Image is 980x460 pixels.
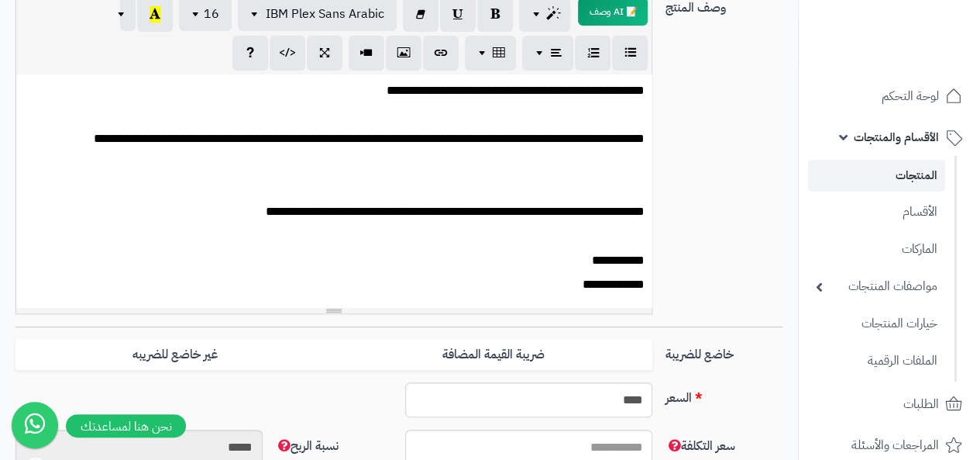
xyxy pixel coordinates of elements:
[851,434,939,456] span: المراجعات والأسئلة
[658,339,789,364] label: خاضع للضريبة
[808,195,945,229] a: الأقسام
[658,382,789,407] label: السعر
[275,437,339,455] span: نسبة الربح
[903,393,939,415] span: الطلبات
[808,307,945,341] a: خيارات المنتجات
[808,270,945,303] a: مواصفات المنتجات
[808,160,945,192] a: المنتجات
[204,5,219,23] span: 16
[334,339,652,371] label: ضريبة القيمة المضافة
[665,437,734,455] span: سعر التكلفة
[266,5,384,23] span: IBM Plex Sans Arabic
[882,85,939,107] span: لوحة التحكم
[854,126,939,148] span: الأقسام والمنتجات
[808,386,971,423] a: الطلبات
[15,339,334,371] label: غير خاضع للضريبه
[808,344,945,378] a: الملفات الرقمية
[808,78,971,115] a: لوحة التحكم
[808,233,945,266] a: الماركات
